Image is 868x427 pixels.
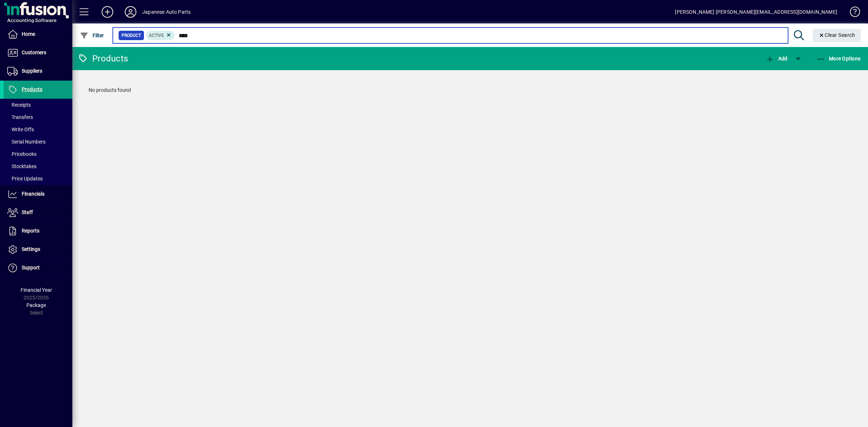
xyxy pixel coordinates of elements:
a: Home [4,25,72,43]
button: More Options [815,52,863,65]
mat-chip: Activation Status: Active [146,31,175,40]
a: Suppliers [4,62,72,80]
span: Stocktakes [7,163,37,169]
a: Serial Numbers [4,136,72,148]
a: Transfers [4,111,72,123]
span: Customers [22,50,46,55]
span: Reports [22,228,39,234]
span: Settings [22,246,40,252]
span: Product [122,32,141,39]
span: Receipts [7,102,31,108]
span: Pricebooks [7,151,37,157]
a: Reports [4,222,72,240]
span: More Options [817,56,861,61]
span: Price Updates [7,176,43,182]
div: Japanese Auto Parts [142,6,191,18]
span: Staff [22,209,33,215]
span: Filter [80,33,104,38]
span: Products [22,86,42,92]
button: Add [96,5,119,18]
a: Support [4,259,72,277]
span: Support [22,265,40,270]
div: Products [78,53,128,64]
span: Financials [22,191,44,197]
a: Price Updates [4,172,72,185]
a: Write Offs [4,123,72,136]
span: Write Offs [7,127,34,132]
div: [PERSON_NAME] [PERSON_NAME][EMAIL_ADDRESS][DOMAIN_NAME] [675,6,837,18]
a: Financials [4,185,72,203]
button: Clear [813,29,861,42]
span: Serial Numbers [7,139,46,145]
a: Staff [4,204,72,222]
button: Filter [78,29,106,42]
a: Knowledge Base [844,1,859,25]
a: Stocktakes [4,160,72,172]
a: Receipts [4,99,72,111]
span: Home [22,31,35,37]
button: Add [764,52,789,65]
span: Package [26,302,46,308]
span: Active [149,33,164,38]
a: Pricebooks [4,148,72,160]
span: Suppliers [22,68,42,74]
button: Profile [119,5,142,18]
span: Clear Search [818,32,855,38]
a: Customers [4,44,72,62]
a: Settings [4,240,72,259]
span: Transfers [7,114,33,120]
div: No products found [81,79,859,101]
span: Financial Year [21,287,52,293]
span: Add [766,56,787,61]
